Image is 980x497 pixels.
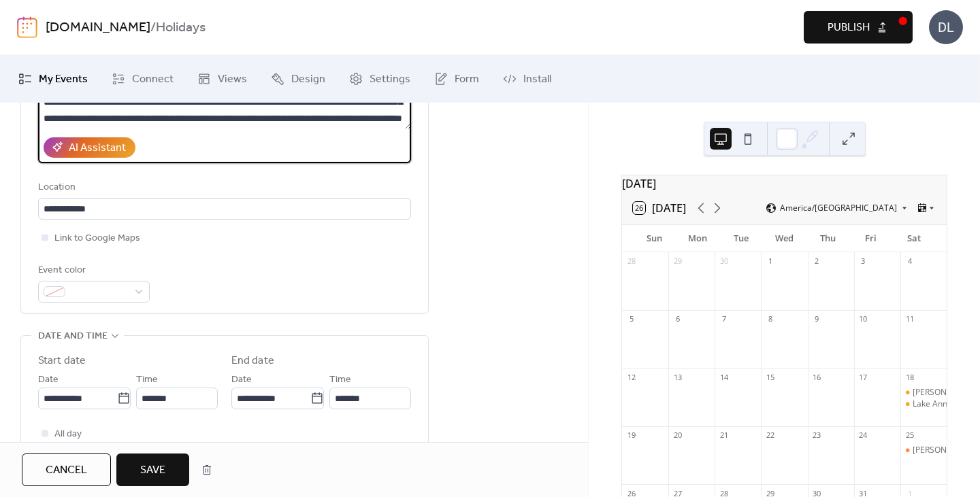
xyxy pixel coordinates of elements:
div: 2 [812,256,822,267]
a: Install [493,61,561,97]
span: Date [38,372,59,388]
div: Start date [38,353,86,369]
div: 6 [672,314,683,324]
div: 28 [626,256,636,267]
div: 23 [812,430,822,441]
a: Connect [101,61,184,97]
div: 5 [626,314,636,324]
div: 14 [719,372,729,382]
div: 21 [719,430,729,441]
div: Thu [806,225,849,252]
span: Cancel [46,462,87,479]
div: 22 [765,430,775,441]
div: 1 [765,256,775,267]
span: Views [218,71,247,88]
div: 17 [858,372,868,382]
img: logo [17,16,37,38]
span: All day [54,426,82,443]
span: Design [291,71,325,88]
div: 16 [812,372,822,382]
div: Location [38,179,408,196]
button: Save [116,453,189,486]
div: 12 [626,372,636,382]
div: Mon [676,225,720,252]
a: Views [187,61,257,97]
div: [DATE] [622,175,947,192]
div: 30 [719,256,729,267]
div: DL [929,10,963,44]
span: Save [140,462,165,479]
a: Design [261,61,336,97]
div: 15 [765,372,775,382]
div: Wed [763,225,806,252]
div: 7 [719,314,729,324]
div: 13 [672,372,683,382]
div: Tue [719,225,763,252]
div: 20 [672,430,683,441]
div: 11 [904,314,915,324]
span: My Events [39,71,88,88]
div: Lake Ann’s 5th Annual Halloween Carnival [900,398,947,410]
div: End date [231,353,274,369]
div: 3 [858,256,868,267]
div: Lake Ann Market [900,387,947,398]
span: America/[GEOGRAPHIC_DATA] [780,204,897,212]
a: [DOMAIN_NAME] [46,15,150,41]
div: Lake Ann 16th Annual Arts & Crafts Show [900,445,947,456]
a: My Events [8,61,98,97]
div: Fri [849,225,893,252]
button: Publish [804,11,913,44]
span: Connect [132,71,174,88]
div: Sat [892,225,936,252]
span: Date [231,372,252,388]
span: Install [523,71,551,88]
button: Cancel [22,453,111,486]
b: Holidays [156,15,206,41]
button: AI Assistant [44,137,135,158]
div: 25 [904,430,915,441]
span: Time [329,372,351,388]
button: 26[DATE] [628,199,691,218]
span: Form [455,71,479,88]
div: 4 [904,256,915,267]
div: 10 [858,314,868,324]
a: Settings [339,61,421,97]
div: 19 [626,430,636,441]
span: Date and time [38,328,108,345]
div: 18 [904,372,915,382]
b: / [150,15,156,41]
div: 29 [672,256,683,267]
div: 24 [858,430,868,441]
div: 8 [765,314,775,324]
div: AI Assistant [69,140,126,156]
span: Publish [828,20,870,36]
div: Event color [38,262,147,279]
span: Settings [370,71,410,88]
span: Link to Google Maps [54,230,140,247]
a: Form [424,61,489,97]
div: Sun [633,225,676,252]
span: Time [136,372,158,388]
div: 9 [812,314,822,324]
